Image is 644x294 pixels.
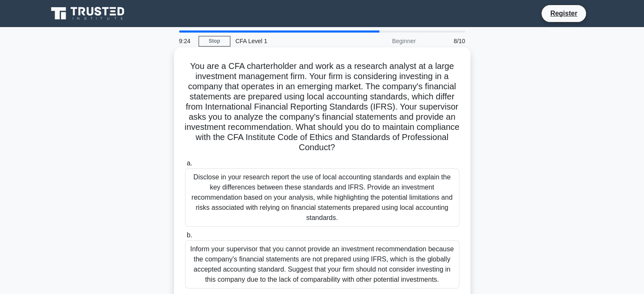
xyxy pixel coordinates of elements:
div: Beginner [347,33,421,49]
div: 8/10 [421,33,470,49]
div: Disclose in your research report the use of local accounting standards and explain the key differ... [185,168,459,227]
div: CFA Level 1 [230,33,347,49]
span: b. [187,231,192,239]
h5: You are a CFA charterholder and work as a research analyst at a large investment management firm.... [184,61,460,153]
a: Register [545,8,582,19]
a: Stop [199,36,230,47]
div: 9:24 [174,33,199,49]
div: Inform your supervisor that you cannot provide an investment recommendation because the company's... [185,240,459,289]
span: a. [187,159,192,167]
